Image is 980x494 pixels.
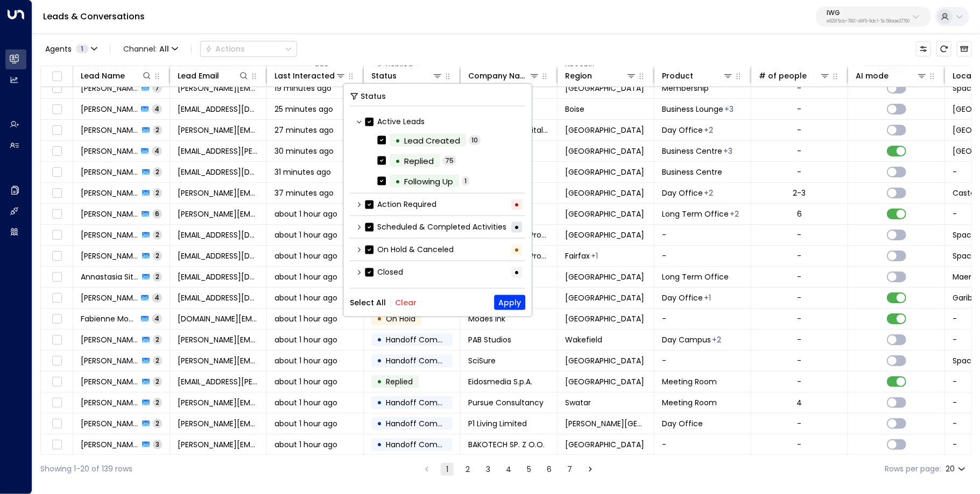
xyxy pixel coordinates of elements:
[798,355,802,366] div: -
[178,313,259,324] span: modes.ink@gmail.com
[468,355,496,366] span: SciSure
[468,439,545,450] span: BAKOTECH SP. Z O.O.
[662,146,722,156] span: Business Centre
[274,313,337,324] span: about 1 hour ago
[50,207,64,221] span: Toggle select row
[377,435,382,454] div: •
[420,462,597,476] nav: pagination navigation
[119,41,182,56] button: Channel:All
[50,228,64,242] span: Toggle select row
[798,167,802,177] div: -
[153,230,162,239] span: 2
[205,44,245,54] div: Actions
[798,334,802,345] div: -
[365,244,454,255] label: On Hold & Canceled
[662,69,734,82] div: Product
[462,176,469,186] span: 1
[461,463,474,476] button: Go to page 2
[153,272,162,281] span: 2
[386,334,462,345] span: Handoff Completed
[565,271,644,282] span: Windhoek
[377,393,382,412] div: •
[50,166,64,179] span: Toggle select row
[662,334,711,345] span: Day Campus
[565,83,644,94] span: Hanoi
[350,298,386,307] button: Select All
[662,167,722,177] span: Business Centre
[584,463,597,476] button: Go to next page
[274,125,334,135] span: 27 minutes ago
[153,398,162,407] span: 2
[565,209,644,219] span: Exeter
[81,230,139,240] span: Katie Cronin
[725,104,734,114] div: Day Campus,Day Office,Workstation
[81,376,139,387] span: Massimo Barsotti
[274,334,337,345] span: about 1 hour ago
[946,461,968,477] div: 20
[274,397,337,408] span: about 1 hour ago
[153,125,162,134] span: 2
[798,418,802,429] div: -
[565,355,644,366] span: Berlin
[50,291,64,305] span: Toggle select row
[153,419,162,428] span: 2
[178,209,259,219] span: Paul.Huntingdon@seetec.co.uk
[274,209,337,219] span: about 1 hour ago
[662,69,693,82] div: Product
[50,70,64,83] span: Toggle select all
[565,69,637,82] div: Region
[178,250,259,261] span: locationsdepartment@me.com
[45,45,72,53] span: Agents
[50,438,64,452] span: Toggle select row
[511,267,522,277] div: •
[81,355,139,366] span: Jantina Kooistra
[404,154,434,167] div: Replied
[81,146,138,156] span: Jade Thorne-Lignarski
[153,251,162,260] span: 2
[178,292,259,303] span: shadikbb@hotmail.com
[119,41,182,56] span: Channel:
[76,45,89,53] span: 1
[152,146,162,155] span: 4
[827,10,910,16] p: IWG
[274,69,346,82] div: Last Interacted
[662,418,703,429] span: Day Office
[365,221,506,233] label: Scheduled & Completed Activities
[178,104,259,114] span: michaelkellner@gmail.com
[704,188,714,198] div: Long Term Office,Workstation
[856,69,889,82] div: AI mode
[153,167,162,176] span: 2
[662,292,703,303] span: Day Office
[178,167,259,177] span: stecoms83@gmail.com
[565,146,644,156] span: Exeter
[153,356,162,365] span: 2
[885,463,941,475] label: Rows per page:
[565,418,646,429] span: Walton-on-Thames
[395,298,417,307] button: Clear
[274,104,333,114] span: 25 minutes ago
[81,104,138,114] span: Michael Kellner
[81,250,139,261] span: Katie Cronin
[178,146,259,156] span: jade.thorne@konsileo.com
[178,125,259,135] span: Brooke.Levin@stonecuttercapital.com
[178,376,259,387] span: massimo.barsotti@eidosmedia.com
[81,125,139,135] span: Brooke Levin
[153,188,162,197] span: 2
[654,434,751,455] td: -
[916,41,931,56] button: Customize
[274,69,335,82] div: Last Interacted
[395,151,400,170] div: •
[404,175,453,187] div: Following Up
[442,156,456,166] span: 75
[468,397,544,408] span: Pursue Consultancy
[565,188,644,198] span: Madrid
[730,209,739,219] div: Meeting Room,Workstation
[81,313,138,324] span: Fabienne Modes
[274,250,337,261] span: about 1 hour ago
[153,440,162,449] span: 3
[50,103,64,116] span: Toggle select row
[511,221,522,232] div: •
[50,396,64,410] span: Toggle select row
[404,134,460,146] div: Lead Created
[654,350,751,371] td: -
